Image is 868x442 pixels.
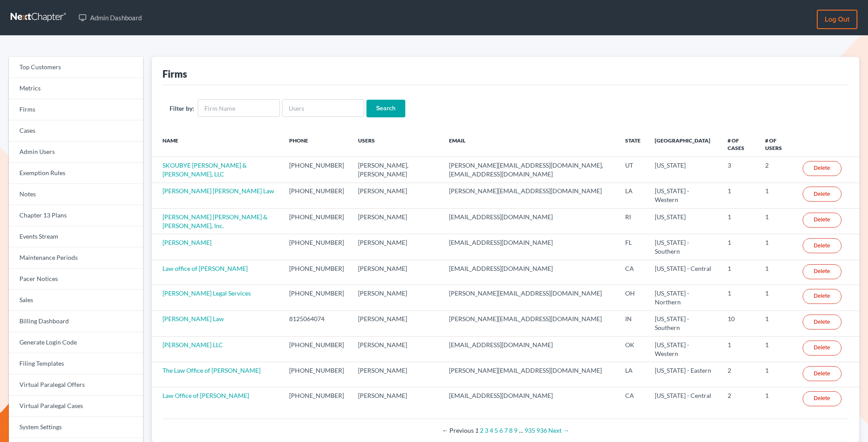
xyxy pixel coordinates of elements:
a: Admin Dashboard [74,10,146,26]
a: Top Customers [9,57,143,78]
a: Page 9 [514,427,517,434]
input: Users [282,99,364,117]
a: Log out [817,10,857,29]
th: # of Cases [721,131,758,157]
td: [PERSON_NAME][EMAIL_ADDRESS][DOMAIN_NAME] [442,311,618,336]
td: 1 [721,260,758,285]
a: Firms [9,99,143,120]
a: Page 4 [490,427,493,434]
td: [PHONE_NUMBER] [282,209,351,234]
a: Events Stream [9,226,143,247]
td: [US_STATE] - Central [648,387,721,412]
td: 1 [721,285,758,311]
span: … [519,427,523,434]
th: [GEOGRAPHIC_DATA] [648,131,721,157]
a: [PERSON_NAME] LLC [162,341,223,348]
td: 1 [758,260,796,285]
a: [PERSON_NAME] Legal Services [162,289,251,297]
td: [EMAIL_ADDRESS][DOMAIN_NAME] [442,209,618,234]
a: Cases [9,120,143,142]
a: Pacer Notices [9,269,143,290]
em: Page 1 [475,427,479,434]
th: Name [152,131,282,157]
td: LA [618,362,648,387]
a: System Settings [9,417,143,438]
a: Notes [9,184,143,205]
td: [EMAIL_ADDRESS][DOMAIN_NAME] [442,234,618,260]
td: 1 [758,337,796,362]
td: [PERSON_NAME][EMAIL_ADDRESS][DOMAIN_NAME] [442,183,618,208]
label: Filter by: [170,104,194,113]
td: [PHONE_NUMBER] [282,362,351,387]
a: Filing Templates [9,353,143,375]
td: 2 [721,362,758,387]
a: Page 935 [525,427,535,434]
input: Firm Name [198,99,280,117]
td: RI [618,209,648,234]
a: Delete [803,187,842,202]
a: Page 2 [480,427,483,434]
a: Page 5 [494,427,498,434]
td: [US_STATE] - Western [648,183,721,208]
th: State [618,131,648,157]
a: Delete [803,161,842,176]
td: [US_STATE] - Northern [648,285,721,311]
th: Email [442,131,618,157]
td: [PERSON_NAME][EMAIL_ADDRESS][DOMAIN_NAME], [EMAIL_ADDRESS][DOMAIN_NAME] [442,157,618,183]
td: [PERSON_NAME] [351,260,442,285]
td: OH [618,285,648,311]
td: [PERSON_NAME] [351,362,442,387]
td: 2 [758,157,796,183]
td: [PERSON_NAME] [351,387,442,412]
a: Virtual Paralegal Cases [9,396,143,417]
a: Exemption Rules [9,163,143,184]
div: Pagination [170,426,842,435]
td: 1 [758,362,796,387]
td: 1 [758,285,796,311]
a: [PERSON_NAME] Law [162,315,224,322]
a: SKOUBYE [PERSON_NAME] & [PERSON_NAME], LLC [162,161,247,178]
td: [US_STATE] - Southern [648,234,721,260]
td: 10 [721,311,758,336]
td: [PERSON_NAME], [PERSON_NAME] [351,157,442,183]
a: Maintenance Periods [9,247,143,269]
a: Delete [803,238,842,253]
td: 1 [721,337,758,362]
td: CA [618,260,648,285]
a: Delete [803,213,842,228]
td: LA [618,183,648,208]
td: 2 [721,387,758,412]
th: Phone [282,131,351,157]
td: 1 [721,234,758,260]
a: Page 3 [485,427,488,434]
td: CA [618,387,648,412]
td: [US_STATE] [648,209,721,234]
td: [PERSON_NAME] [351,209,442,234]
td: 1 [758,209,796,234]
td: FL [618,234,648,260]
td: [PERSON_NAME][EMAIL_ADDRESS][DOMAIN_NAME] [442,362,618,387]
td: 1 [721,209,758,234]
td: [EMAIL_ADDRESS][DOMAIN_NAME] [442,260,618,285]
a: Delete [803,341,842,356]
td: [EMAIL_ADDRESS][DOMAIN_NAME] [442,387,618,412]
td: [PHONE_NUMBER] [282,157,351,183]
a: Page 6 [499,427,503,434]
td: [PERSON_NAME] [351,183,442,208]
input: Search [366,100,405,117]
td: [PHONE_NUMBER] [282,285,351,311]
td: [PHONE_NUMBER] [282,183,351,208]
td: [US_STATE] - Eastern [648,362,721,387]
td: 1 [758,183,796,208]
td: 1 [758,311,796,336]
span: Previous page [442,427,474,434]
td: [PHONE_NUMBER] [282,260,351,285]
th: Users [351,131,442,157]
a: Page 936 [536,427,547,434]
a: Billing Dashboard [9,311,143,332]
a: Delete [803,289,842,304]
td: [US_STATE] - Central [648,260,721,285]
td: IN [618,311,648,336]
a: Virtual Paralegal Offers [9,375,143,396]
td: [PERSON_NAME] [351,234,442,260]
